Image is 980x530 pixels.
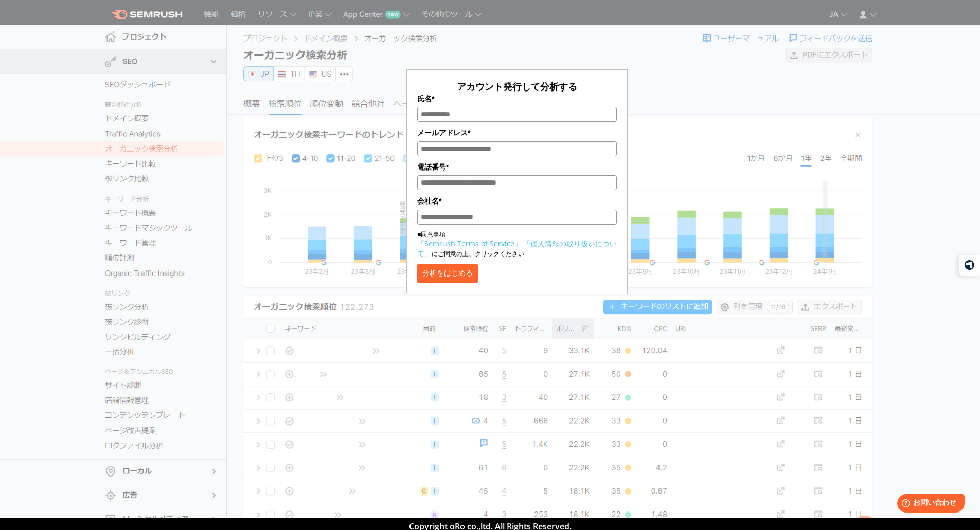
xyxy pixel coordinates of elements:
[417,264,478,283] button: 分析をはじめる
[417,239,617,258] a: 「個人情報の取り扱いについて」
[888,490,969,519] iframe: Help widget launcher
[417,239,522,248] a: 「Semrush Terms of Service」
[417,161,617,173] label: 電話番号*
[417,127,617,138] label: メールアドレス*
[457,80,577,93] span: アカウント発行して分析する
[417,230,617,259] p: ■同意事項 にご同意の上、クリックください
